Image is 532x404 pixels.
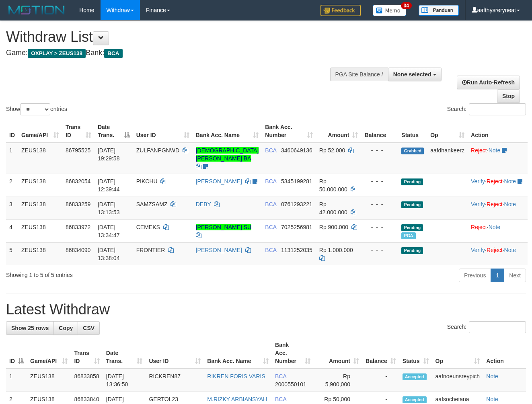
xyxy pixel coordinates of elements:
[504,178,516,185] a: Note
[364,146,395,154] div: - - -
[6,301,526,318] h1: Latest Withdraw
[6,103,67,115] label: Show entries
[196,178,242,185] a: [PERSON_NAME]
[468,197,528,219] td: · ·
[6,242,18,265] td: 5
[401,148,424,154] span: Grabbed
[447,321,526,333] label: Search:
[399,338,432,369] th: Status: activate to sort column ascending
[18,197,62,219] td: ZEUS138
[447,103,526,115] label: Search:
[196,224,251,230] a: [PERSON_NAME] SU
[98,147,120,162] span: [DATE] 19:29:58
[457,76,520,89] a: Run Auto-Refresh
[487,201,503,207] a: Reject
[66,201,90,207] span: 86833259
[6,29,347,45] h1: Withdraw List
[66,247,90,253] span: 86834090
[319,178,347,193] span: Rp 50.000.000
[468,242,528,265] td: · ·
[6,49,347,57] h4: Game: Bank:
[6,120,18,143] th: ID
[314,369,362,392] td: Rp 5,900,000
[504,201,516,207] a: Note
[104,49,122,58] span: BCA
[62,120,94,143] th: Trans ID: activate to sort column ascending
[6,4,67,16] img: MOTION_logo.png
[471,224,487,230] a: Reject
[18,219,62,242] td: ZEUS138
[193,120,262,143] th: Bank Acc. Name: activate to sort column ascending
[196,247,242,253] a: [PERSON_NAME]
[196,147,259,162] a: [DEMOGRAPHIC_DATA][PERSON_NAME] BA
[330,68,388,81] div: PGA Site Balance /
[18,242,62,265] td: ZEUS138
[364,177,395,185] div: - - -
[364,246,395,254] div: - - -
[319,147,345,154] span: Rp 52.000
[71,338,103,369] th: Trans ID: activate to sort column ascending
[364,200,395,208] div: - - -
[403,396,427,403] span: Accepted
[207,373,265,379] a: RIKREN FORIS VARIS
[281,178,312,185] span: Copy 5345199281 to clipboard
[136,224,160,230] span: CEMEKS
[468,143,528,174] td: ·
[98,224,120,238] span: [DATE] 13:34:47
[489,224,501,230] a: Note
[94,120,133,143] th: Date Trans.: activate to sort column descending
[459,269,491,282] a: Previous
[78,321,100,335] a: CSV
[103,338,146,369] th: Date Trans.: activate to sort column ascending
[66,224,90,230] span: 86833972
[136,201,168,207] span: SAMZSAMZ
[427,143,468,174] td: aafdhankeerz
[275,381,306,388] span: Copy 2000550101 to clipboard
[281,247,312,253] span: Copy 1131252035 to clipboard
[207,396,267,402] a: M.RIZKY ARBIANSYAH
[362,369,399,392] td: -
[393,71,431,78] span: None selected
[487,247,503,253] a: Reject
[262,120,316,143] th: Bank Acc. Number: activate to sort column ascending
[98,178,120,193] span: [DATE] 12:39:44
[401,201,423,208] span: Pending
[361,120,398,143] th: Balance
[401,178,423,185] span: Pending
[364,223,395,231] div: - - -
[432,369,483,392] td: aafnoeunsreypich
[20,103,50,115] select: Showentries
[275,373,286,379] span: BCA
[18,143,62,174] td: ZEUS138
[196,201,211,207] a: DEBY
[316,120,362,143] th: Amount: activate to sort column ascending
[320,5,361,16] img: Feedback.jpg
[281,201,312,207] span: Copy 0761293221 to clipboard
[401,2,412,9] span: 34
[275,396,286,402] span: BCA
[281,224,312,230] span: Copy 7025256981 to clipboard
[398,120,427,143] th: Status
[146,369,204,392] td: RICKREN87
[6,321,54,335] a: Show 25 rows
[27,338,71,369] th: Game/API: activate to sort column ascending
[136,147,179,154] span: ZULFANPGNWD
[471,178,485,185] a: Verify
[6,219,18,242] td: 4
[469,103,526,115] input: Search:
[319,224,348,230] span: Rp 900.000
[6,338,27,369] th: ID: activate to sort column descending
[319,201,347,215] span: Rp 42.000.000
[486,373,498,379] a: Note
[468,174,528,197] td: · ·
[373,5,407,16] img: Button%20Memo.svg
[401,232,415,239] span: Marked by aafnoeunsreypich
[272,338,314,369] th: Bank Acc. Number: activate to sort column ascending
[98,247,120,261] span: [DATE] 13:38:04
[146,338,204,369] th: User ID: activate to sort column ascending
[28,49,86,58] span: OXPLAY > ZEUS138
[18,120,62,143] th: Game/API: activate to sort column ascending
[471,247,485,253] a: Verify
[497,89,520,103] a: Stop
[427,120,468,143] th: Op: activate to sort column ascending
